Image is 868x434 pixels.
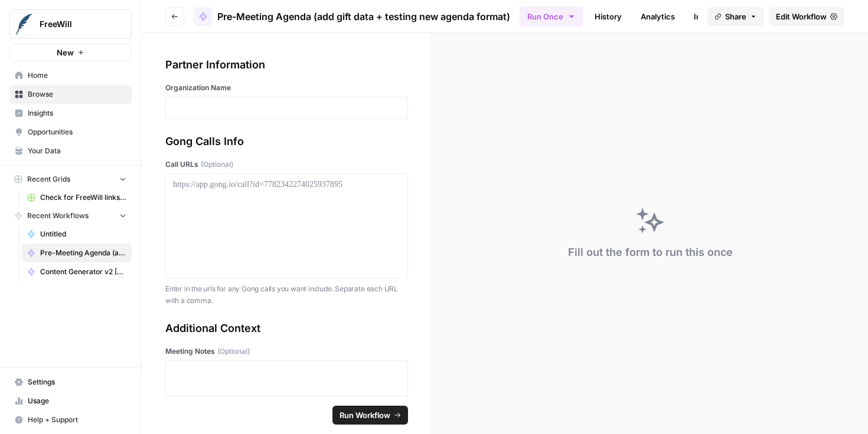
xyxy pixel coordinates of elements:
[40,192,126,203] span: Check for FreeWill links on partner's external website
[40,18,111,30] span: FreeWill
[9,44,132,61] button: New
[687,7,735,26] a: Integrate
[22,225,132,244] a: Untitled
[165,320,408,337] div: Additional Context
[165,57,408,73] div: Partner Information
[9,373,132,392] a: Settings
[9,170,132,188] button: Recent Grids
[9,392,132,410] a: Usage
[165,346,408,357] label: Meeting Notes
[27,174,70,185] span: Recent Grids
[707,7,764,26] button: Share
[9,410,132,429] button: Help + Support
[9,85,132,104] a: Browse
[9,9,132,39] button: Workspace: FreeWill
[9,142,132,160] a: Your Data
[634,7,682,26] a: Analytics
[28,127,126,137] span: Opportunities
[14,14,35,35] img: FreeWill Logo
[28,415,126,425] span: Help + Support
[28,89,126,100] span: Browse
[9,66,132,85] a: Home
[9,123,132,142] a: Opportunities
[165,83,408,93] label: Organization Name
[332,406,408,425] button: Run Workflow
[217,346,250,357] span: (Optional)
[725,11,746,22] span: Share
[28,146,126,156] span: Your Data
[40,229,126,239] span: Untitled
[520,6,583,27] button: Run Once
[201,159,233,170] span: (Optional)
[776,11,827,22] span: Edit Workflow
[568,244,733,261] div: Fill out the form to run this once
[194,7,510,26] a: Pre-Meeting Agenda (add gift data + testing new agenda format)
[769,7,844,26] a: Edit Workflow
[28,396,126,406] span: Usage
[588,7,629,26] a: History
[340,409,390,421] span: Run Workflow
[9,104,132,123] a: Insights
[40,267,126,277] span: Content Generator v2 [DRAFT]
[27,211,89,221] span: Recent Workflows
[28,377,126,387] span: Settings
[217,9,510,24] span: Pre-Meeting Agenda (add gift data + testing new agenda format)
[165,133,408,150] div: Gong Calls Info
[22,244,132,262] a: Pre-Meeting Agenda (add gift data + testing new agenda format)
[40,248,126,258] span: Pre-Meeting Agenda (add gift data + testing new agenda format)
[9,207,132,225] button: Recent Workflows
[22,262,132,281] a: Content Generator v2 [DRAFT]
[28,70,126,81] span: Home
[57,47,74,58] span: New
[22,188,132,207] a: Check for FreeWill links on partner's external website
[28,108,126,119] span: Insights
[165,283,408,306] p: Enter in the urls for any Gong calls you want include. Separate each URL with a comma.
[165,159,408,170] label: Call URLs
